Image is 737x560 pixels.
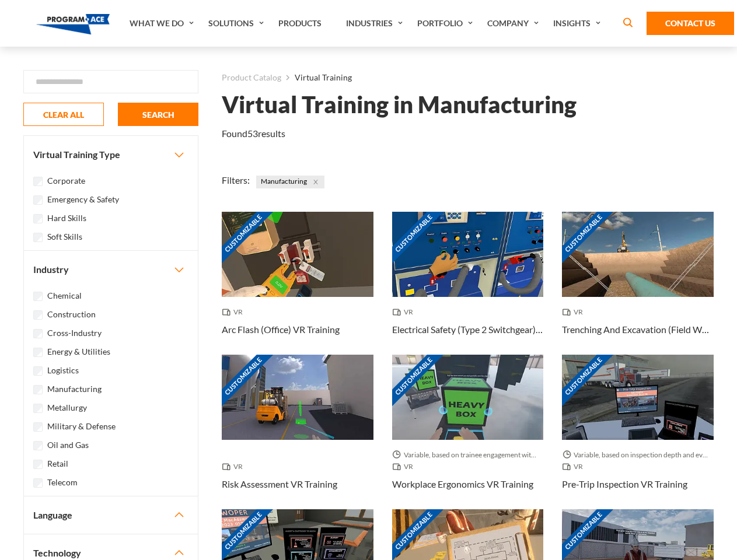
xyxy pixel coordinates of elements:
label: Telecom [47,476,78,489]
button: Close [309,176,322,188]
input: Emergency & Safety [33,195,43,205]
label: Metallurgy [47,401,87,414]
span: Manufacturing [256,176,324,188]
a: Customizable Thumbnail - Electrical Safety (Type 2 Switchgear) VR Training VR Electrical Safety (... [392,212,544,355]
nav: breadcrumb [222,70,714,85]
label: Retail [47,457,68,470]
input: Metallurgy [33,404,43,413]
input: Chemical [33,292,43,301]
a: Customizable Thumbnail - Trenching And Excavation (Field Work) VR Training VR Trenching And Excav... [562,212,714,355]
label: Hard Skills [47,212,86,225]
input: Hard Skills [33,214,43,223]
label: Soft Skills [47,230,82,243]
label: Chemical [47,289,82,302]
label: Manufacturing [47,383,102,395]
span: VR [562,306,588,318]
span: VR [392,461,418,473]
span: Variable, based on inspection depth and event interaction. [562,449,714,461]
h3: Trenching And Excavation (Field Work) VR Training [562,323,714,337]
a: Customizable Thumbnail - Risk Assessment VR Training VR Risk Assessment VR Training [222,355,373,509]
span: Filters: [222,174,250,185]
a: Product Catalog [222,70,281,85]
input: Soft Skills [33,233,43,242]
label: Logistics [47,364,79,377]
input: Cross-Industry [33,329,43,338]
h3: Risk Assessment VR Training [222,477,337,491]
input: Oil and Gas [33,441,43,450]
p: Found results [222,127,285,141]
label: Corporate [47,174,85,187]
input: Telecom [33,478,43,488]
input: Construction [33,310,43,320]
h3: Arc Flash (Office) VR Training [222,323,340,337]
input: Manufacturing [33,385,43,394]
label: Construction [47,308,96,321]
input: Retail [33,460,43,469]
label: Oil and Gas [47,439,89,452]
h3: Electrical Safety (Type 2 Switchgear) VR Training [392,323,544,337]
span: Variable, based on trainee engagement with exercises. [392,449,544,461]
label: Energy & Utilities [47,345,110,358]
button: Language [24,496,198,534]
img: Program-Ace [36,14,110,34]
input: Military & Defense [33,422,43,432]
label: Emergency & Safety [47,193,119,206]
label: Cross-Industry [47,327,102,339]
li: Virtual Training [281,70,352,85]
span: VR [222,461,247,473]
button: CLEAR ALL [23,103,104,126]
em: 53 [247,128,258,139]
a: Customizable Thumbnail - Workplace Ergonomics VR Training Variable, based on trainee engagement w... [392,355,544,509]
span: VR [562,461,588,473]
button: Industry [24,251,198,288]
h3: Workplace Ergonomics VR Training [392,477,533,491]
h1: Virtual Training in Manufacturing [222,94,577,115]
input: Energy & Utilities [33,348,43,357]
label: Military & Defense [47,420,116,433]
a: Contact Us [647,12,734,35]
a: Customizable Thumbnail - Pre-Trip Inspection VR Training Variable, based on inspection depth and ... [562,355,714,509]
button: Virtual Training Type [24,136,198,173]
a: Customizable Thumbnail - Arc Flash (Office) VR Training VR Arc Flash (Office) VR Training [222,212,373,355]
input: Logistics [33,366,43,376]
span: VR [392,306,418,318]
h3: Pre-Trip Inspection VR Training [562,477,687,491]
span: VR [222,306,247,318]
input: Corporate [33,177,43,186]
